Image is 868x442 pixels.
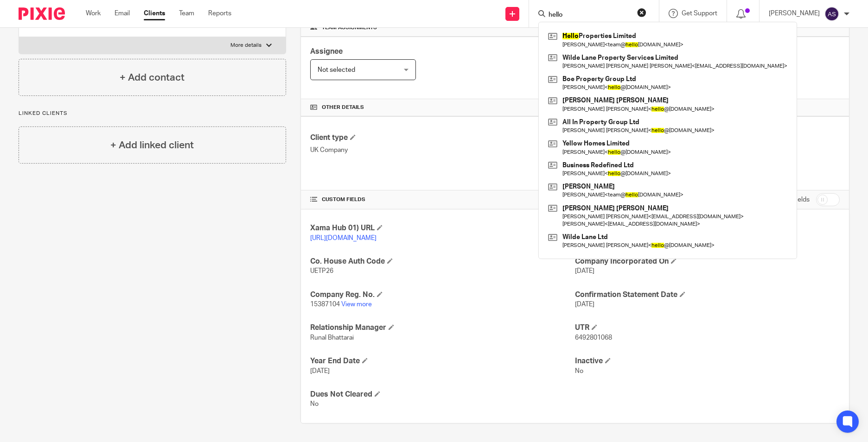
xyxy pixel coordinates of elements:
[310,290,575,300] h4: Company Reg. No.
[310,401,319,407] span: No
[769,9,820,18] p: [PERSON_NAME]
[310,368,330,374] span: [DATE]
[310,133,575,143] h4: Client type
[310,196,575,203] h4: CUSTOM FIELDS
[548,11,631,19] input: Search
[575,268,594,274] span: [DATE]
[19,7,65,20] img: Pixie
[575,290,840,300] h4: Confirmation Statement Date
[208,9,231,18] a: Reports
[322,104,364,111] span: Other details
[310,145,575,155] p: UK Company
[310,301,340,308] span: 15387104
[310,335,354,341] span: Runal Bhattarai
[310,257,575,266] h4: Co. House Auth Code
[144,9,165,18] a: Clients
[824,6,839,21] img: svg%3E
[575,257,840,266] h4: Company Incorporated On
[310,268,333,274] span: UETP26
[310,356,575,366] h4: Year End Date
[575,323,840,333] h4: UTR
[120,70,185,85] h4: + Add contact
[637,8,646,17] button: Clear
[179,9,194,18] a: Team
[575,356,840,366] h4: Inactive
[110,138,194,152] h4: + Add linked client
[310,323,575,333] h4: Relationship Manager
[19,110,286,117] p: Linked clients
[230,42,262,49] p: More details
[86,9,101,18] a: Work
[341,301,372,308] a: View more
[575,301,594,308] span: [DATE]
[682,10,717,17] span: Get Support
[310,390,575,399] h4: Dues Not Cleared
[575,335,612,341] span: 6492801068
[318,67,355,73] span: Not selected
[310,48,343,55] span: Assignee
[575,368,583,374] span: No
[115,9,130,18] a: Email
[310,223,575,233] h4: Xama Hub 01) URL
[310,235,377,241] a: [URL][DOMAIN_NAME]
